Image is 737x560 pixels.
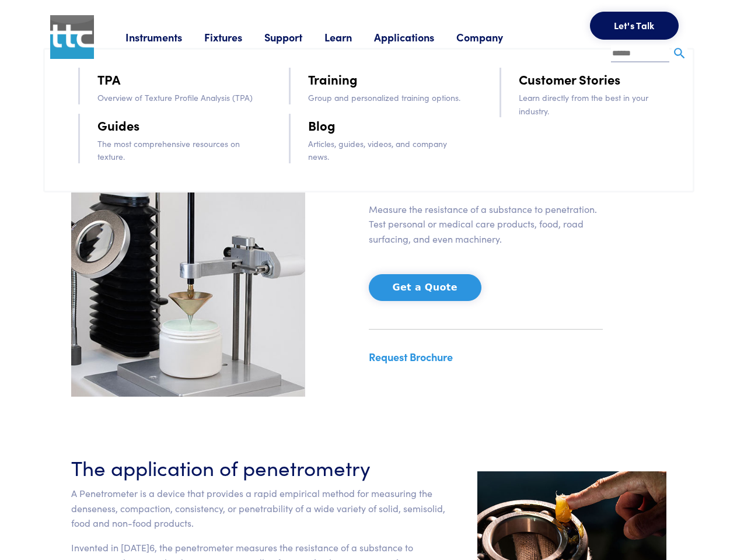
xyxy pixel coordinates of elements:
button: Get a Quote [369,274,481,301]
p: Overview of Texture Profile Analysis (TPA) [97,91,256,104]
p: Group and personalized training options. [308,91,467,104]
a: Customer Stories [519,69,620,89]
a: Instruments [125,30,204,44]
p: Articles, guides, videos, and company news. [308,137,467,163]
h1: Penetrometer [369,163,603,197]
img: ttc_logo_1x1_v1.0.png [50,15,94,59]
a: Applications [374,30,456,44]
img: penetrometer.jpg [71,163,305,397]
a: Fixtures [204,30,264,44]
a: Support [264,30,324,44]
a: Company [456,30,525,44]
p: Measure the resistance of a substance to penetration. Test personal or medical care products, foo... [369,202,603,247]
button: Let's Talk [590,12,679,40]
a: Blog [308,115,336,135]
a: Training [308,69,358,89]
a: Learn [324,30,374,44]
a: TPA [97,69,120,89]
h3: The application of penetrometry [71,453,463,481]
p: Learn directly from the best in your industry. [519,91,677,117]
p: The most comprehensive resources on texture. [97,137,256,163]
p: A Penetrometer is a device that provides a rapid empirical method for measuring the denseness, co... [71,486,463,531]
a: Request Brochure [369,349,453,364]
a: Guides [97,115,139,135]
